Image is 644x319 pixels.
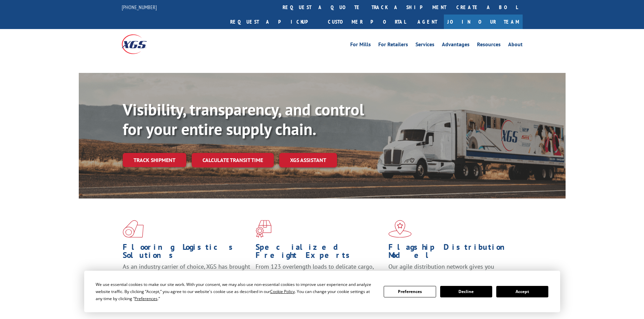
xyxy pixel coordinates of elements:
a: About [508,42,523,49]
a: Calculate transit time [192,153,274,167]
a: For Mills [350,42,371,49]
div: We use essential cookies to make our site work. With your consent, we may also use non-essential ... [96,281,376,302]
h1: Specialized Freight Experts [256,243,383,263]
b: Visibility, transparency, and control for your entire supply chain. [123,99,364,139]
button: Decline [440,286,492,297]
a: Request a pickup [225,15,323,29]
a: XGS ASSISTANT [279,153,337,167]
a: Resources [477,42,501,49]
a: [PHONE_NUMBER] [122,4,157,10]
a: Advantages [442,42,470,49]
span: Our agile distribution network gives you nationwide inventory management on demand. [388,263,513,278]
div: Cookie Consent Prompt [84,271,560,312]
a: Join Our Team [444,15,523,29]
img: xgs-icon-focused-on-flooring-red [256,220,271,238]
p: From 123 overlength loads to delicate cargo, our experienced staff knows the best way to move you... [256,263,383,293]
a: Track shipment [123,153,186,167]
button: Preferences [384,286,436,297]
a: Services [415,42,434,49]
h1: Flooring Logistics Solutions [123,243,251,263]
img: xgs-icon-flagship-distribution-model-red [388,220,412,238]
img: xgs-icon-total-supply-chain-intelligence-red [123,220,144,238]
a: For Retailers [378,42,408,49]
button: Accept [496,286,548,297]
a: Agent [411,15,444,29]
span: Preferences [135,296,158,301]
h1: Flagship Distribution Model [388,243,516,263]
span: Cookie Policy [270,289,295,294]
span: As an industry carrier of choice, XGS has brought innovation and dedication to flooring logistics... [123,263,250,287]
a: Customer Portal [323,15,411,29]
